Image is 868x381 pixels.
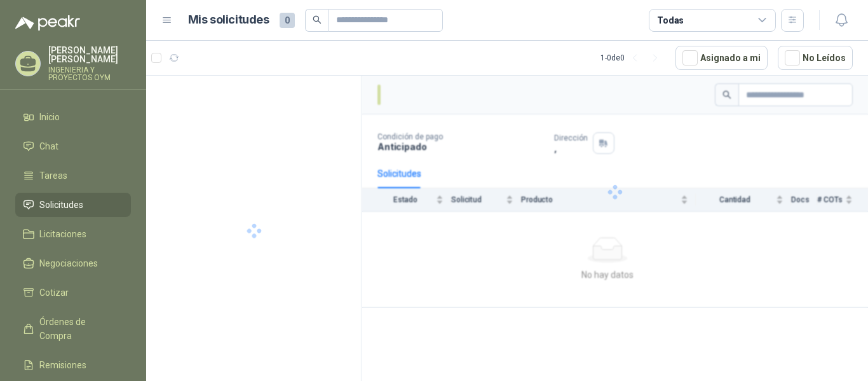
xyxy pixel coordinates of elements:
[15,222,131,246] a: Licitaciones
[15,310,131,348] a: Órdenes de Compra
[48,66,131,81] p: INGENIERIA Y PROYECTOS OYM
[280,13,295,28] span: 0
[15,105,131,129] a: Inicio
[15,281,131,305] a: Cotizar
[39,227,86,241] span: Licitaciones
[39,198,83,212] span: Solicitudes
[15,15,80,31] img: Logo peakr
[39,169,67,183] span: Tareas
[657,13,684,27] div: Todas
[48,46,131,64] p: [PERSON_NAME] [PERSON_NAME]
[778,46,853,70] button: No Leídos
[188,11,269,29] h1: Mis solicitudes
[39,256,98,270] span: Negociaciones
[39,139,58,153] span: Chat
[39,286,69,300] span: Cotizar
[15,134,131,158] a: Chat
[15,193,131,217] a: Solicitudes
[39,110,60,124] span: Inicio
[675,46,768,70] button: Asignado a mi
[39,315,119,343] span: Órdenes de Compra
[600,48,665,68] div: 1 - 0 de 0
[15,353,131,377] a: Remisiones
[39,358,86,372] span: Remisiones
[313,15,322,24] span: search
[15,163,131,188] a: Tareas
[15,251,131,275] a: Negociaciones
